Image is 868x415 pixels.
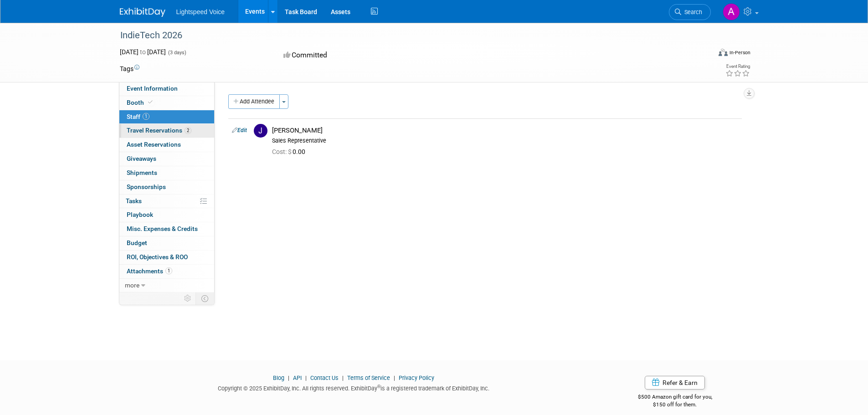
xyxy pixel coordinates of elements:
span: [DATE] [DATE] [120,48,166,56]
sup: ® [377,384,380,389]
span: Budget [127,239,147,246]
span: Travel Reservations [127,127,191,134]
span: Cost: $ [272,148,293,155]
img: Format-Inperson.png [719,49,728,56]
span: Giveaways [127,155,156,162]
span: 1 [165,267,172,274]
img: J.jpg [254,124,267,138]
span: Event Information [127,85,178,92]
a: API [293,374,302,381]
span: 2 [185,127,191,134]
div: Sales Representative [272,137,738,144]
span: Tasks [126,197,142,205]
span: Search [681,9,702,15]
a: Privacy Policy [399,374,434,381]
div: Committed [281,47,482,63]
a: Staff1 [119,110,214,124]
button: Add Attendee [228,94,280,109]
a: Tasks [119,195,214,208]
span: Staff [127,113,149,120]
div: [PERSON_NAME] [272,126,738,135]
div: Event Rating [725,64,750,69]
span: 1 [143,113,149,120]
a: Giveaways [119,152,214,166]
img: ExhibitDay [120,8,165,17]
span: Attachments [127,267,172,275]
span: Sponsorships [127,183,166,190]
span: | [286,374,292,381]
span: ROI, Objectives & ROO [127,253,188,261]
div: IndieTech 2026 [117,27,697,44]
span: Shipments [127,169,157,176]
span: 0.00 [272,148,309,155]
a: Refer & Earn [645,376,705,389]
span: | [340,374,346,381]
span: Lightspeed Voice [176,8,225,15]
div: Copyright © 2025 ExhibitDay, Inc. All rights reserved. ExhibitDay is a registered trademark of Ex... [120,382,588,393]
a: Misc. Expenses & Credits [119,222,214,236]
a: Asset Reservations [119,138,214,152]
a: ROI, Objectives & ROO [119,251,214,264]
div: $500 Amazon gift card for you, [601,387,749,408]
a: Playbook [119,208,214,222]
i: Booth reservation complete [148,100,153,105]
div: Event Format [657,47,751,61]
div: In-Person [729,49,750,56]
span: Playbook [127,211,153,218]
span: more [125,282,139,289]
a: Contact Us [310,374,339,381]
a: Blog [273,374,284,381]
a: Travel Reservations2 [119,124,214,138]
a: more [119,279,214,292]
td: Tags [120,64,139,73]
td: Toggle Event Tabs [195,292,214,304]
span: | [391,374,397,381]
a: Search [669,4,711,20]
td: Personalize Event Tab Strip [180,292,196,304]
a: Terms of Service [347,374,390,381]
span: Asset Reservations [127,141,181,148]
a: Budget [119,236,214,250]
span: (3 days) [167,50,186,56]
img: Andrew Chlebina [723,3,740,20]
span: | [303,374,309,381]
span: Booth [127,99,154,106]
a: Sponsorships [119,180,214,194]
div: $150 off for them. [601,401,749,409]
a: Booth [119,96,214,110]
a: Shipments [119,166,214,180]
a: Event Information [119,82,214,96]
a: Attachments1 [119,265,214,278]
span: Misc. Expenses & Credits [127,225,198,232]
a: Edit [232,127,247,133]
span: to [139,48,147,56]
